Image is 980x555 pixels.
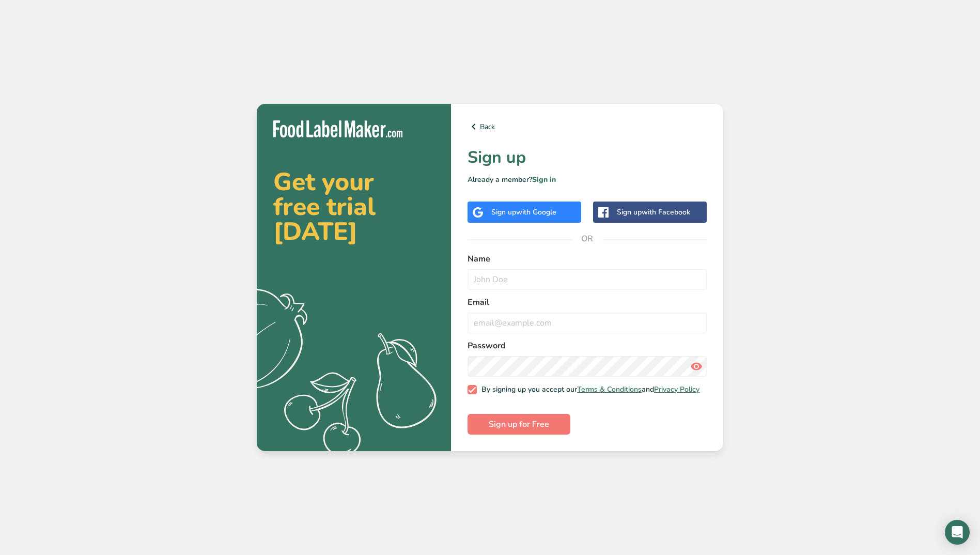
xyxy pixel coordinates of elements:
label: Email [468,296,707,309]
div: Sign up [617,207,690,218]
span: Sign up for Free [489,418,549,430]
img: Food Label Maker [273,120,402,137]
a: Privacy Policy [654,384,699,394]
span: OR [572,223,603,254]
div: Open Intercom Messenger [945,520,970,545]
a: Terms & Conditions [577,384,642,394]
h2: Get your free trial [DATE] [273,169,434,244]
h1: Sign up [468,145,707,170]
input: email@example.com [468,313,707,333]
div: Sign up [491,207,556,218]
p: Already a member? [468,174,707,185]
a: Back [468,120,707,133]
label: Password [468,340,707,352]
input: John Doe [468,269,707,290]
span: with Google [516,207,556,217]
button: Sign up for Free [468,414,570,435]
label: Name [468,253,707,265]
span: By signing up you accept our and [477,385,700,394]
a: Sign in [532,175,556,184]
span: with Facebook [642,207,690,217]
